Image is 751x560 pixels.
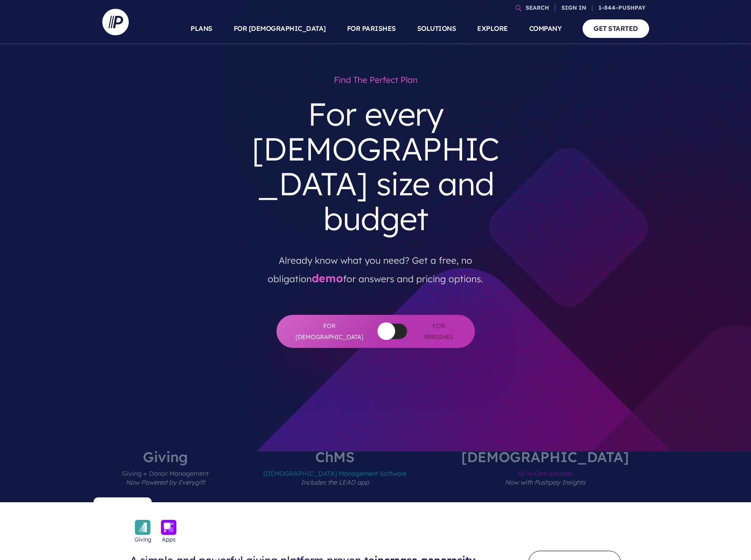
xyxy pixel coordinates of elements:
span: Giving [135,535,151,544]
span: For Parishes [420,321,457,342]
img: icon_giving-bckgrnd-600x600-1.png [135,520,150,535]
p: Already know what you need? Get a free, no obligation for answers and pricing options. [249,243,502,288]
label: Giving [96,450,235,502]
label: [DEMOGRAPHIC_DATA] [435,450,655,502]
label: ChMS [237,450,433,502]
a: FOR [DEMOGRAPHIC_DATA] [234,13,326,44]
a: GET STARTED [583,19,649,37]
span: Apps [162,535,176,544]
a: FOR PARISHES [347,13,396,44]
a: PLANS [191,13,213,44]
em: Now Powered by Everygift [126,478,205,486]
a: demo [312,271,343,285]
span: For [DEMOGRAPHIC_DATA] [294,321,365,342]
span: Giving + Donor Management [122,464,209,502]
em: Includes the LEAD app [301,478,369,486]
em: Now with Pushpay Insights [505,478,586,486]
span: All-in-One Solution [461,464,629,502]
img: icon_apps-bckgrnd-600x600-1.png [161,520,176,535]
a: EXPLORE [477,13,508,44]
a: SOLUTIONS [417,13,456,44]
h1: Find the perfect plan [243,71,509,90]
span: [DEMOGRAPHIC_DATA] Management Software [263,464,407,502]
h3: For every [DEMOGRAPHIC_DATA] size and budget [243,90,509,243]
a: COMPANY [529,13,562,44]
